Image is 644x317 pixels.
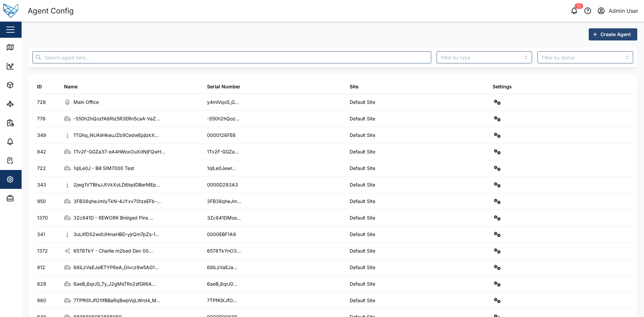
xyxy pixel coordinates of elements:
[596,6,639,16] button: Admin User
[74,247,153,255] div: 6578TkY - Charlie m2bed Dev 00...
[350,115,375,122] div: Default Site
[18,195,37,202] div: Admin
[601,29,631,40] span: Create Agent
[609,7,638,15] div: Admin User
[207,165,236,172] div: 1qlLe0Jewr...
[207,115,239,122] div: -S50h2hQoz...
[37,264,45,271] div: 912
[207,98,239,106] div: y4mlVqoS_G...
[74,132,159,139] div: 1TGhq_NUAiiHkeuJZb9CedwEpjlzkX...
[64,83,78,90] div: Name
[350,214,375,222] div: Default Site
[207,83,240,90] div: Serial Number
[37,280,46,288] div: 828
[74,214,153,222] div: 3Zc841D - REWORK Bridged Pins ...
[37,132,46,139] div: 349
[350,98,375,106] div: Default Site
[37,98,46,106] div: 728
[207,148,239,155] div: 1Tv2F-GGZa...
[18,44,33,51] div: Map
[74,231,159,238] div: 3uLiIfDS2wdUHmaHBD-yjrQm7pZs-1...
[37,148,46,155] div: 842
[32,51,431,63] input: Search agent here...
[207,231,236,238] div: 0000EBF1A9
[350,231,375,238] div: Default Site
[575,3,583,9] div: 50
[437,51,532,63] input: Filter by type
[74,280,156,288] div: 6aeB_6qrJ0_7y_J2gMsTRo2sfGlI6A...
[74,148,165,155] div: 1Tv2F-GGZa37-eA4hWoxOuXdNjFQwH...
[350,148,375,155] div: Default Site
[18,176,41,183] div: Settings
[18,81,38,89] div: Assets
[37,181,46,189] div: 343
[350,165,375,172] div: Default Site
[207,297,237,304] div: 7TPfKlXJfO...
[207,214,241,222] div: 3Zc841DMos...
[28,5,74,17] div: Agent Config
[350,83,358,90] div: Site
[74,181,160,189] div: 2jwg1VTBtsJJtVkXoLD6lqdDBerMEp...
[74,115,160,122] div: -S50h2hQozfA6Riz5R3ERn5caA-VaZ...
[207,247,241,255] div: 6578TkYnO3...
[74,98,99,106] div: Main Office
[207,280,237,288] div: 6aeB_6qrJ0...
[37,247,48,255] div: 1372
[37,231,45,238] div: 341
[37,214,48,222] div: 1370
[207,198,241,205] div: 3FB38qheJm...
[350,247,375,255] div: Default Site
[207,132,236,139] div: 0000126FE6
[537,51,633,63] input: Filter by status
[18,100,34,108] div: Sites
[350,280,375,288] div: Default Site
[350,198,375,205] div: Default Site
[37,165,46,172] div: 722
[74,297,160,304] div: 7TPfKlXJfO1IfBBaRqBwpVqLWrd4_M...
[350,181,375,189] div: Default Site
[74,264,159,271] div: 68iLzVaEJalETYP6eA_Oivcz9w5AG1...
[493,83,512,90] div: Settings
[350,264,375,271] div: Default Site
[350,297,375,304] div: Default Site
[18,157,36,164] div: Tasks
[74,198,161,205] div: 3FB38qheJmIyTkN-4JYxv7StzeEFb-...
[350,132,375,139] div: Default Site
[37,115,46,122] div: 776
[74,165,134,172] div: 1qlLe0J - Bill SIM7000 Test
[18,119,40,126] div: Reports
[207,181,238,189] div: 0000D293A3
[589,28,637,40] button: Create Agent
[37,297,46,304] div: 960
[207,264,237,271] div: 68iLzVaEJa...
[3,3,18,18] img: Main Logo
[18,62,48,70] div: Dashboard
[37,83,42,90] div: ID
[37,198,46,205] div: 950
[18,138,38,145] div: Alarms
